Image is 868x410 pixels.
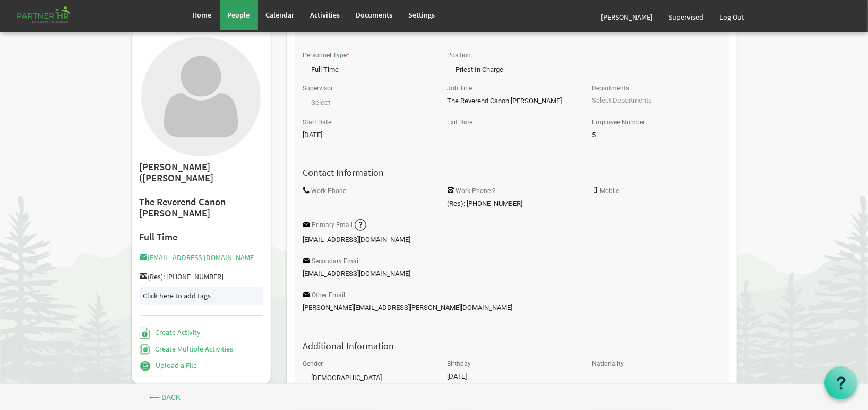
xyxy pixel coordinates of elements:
label: Primary Email [312,222,353,229]
img: question-sm.png [354,219,367,232]
h4: Additional Information [295,341,729,352]
label: Birthday [447,361,471,367]
h2: The Reverend Canon [PERSON_NAME] [140,197,263,219]
span: Documents [356,10,393,20]
img: Create Multiple Activities [140,344,150,355]
label: Nationality [592,361,624,367]
label: Personnel Type [303,52,347,59]
img: Create Activity [140,328,150,339]
a: [EMAIL_ADDRESS][DOMAIN_NAME] [140,253,256,262]
a: Supervised [661,2,712,32]
label: Secondary Email [312,258,360,265]
span: Home [193,10,212,20]
a: [PERSON_NAME] [594,2,661,32]
label: Work Phone 2 [456,188,496,195]
h5: (Res): [PHONE_NUMBER] [140,272,263,281]
label: Start Date [303,119,331,126]
label: Gender [303,361,323,367]
span: Calendar [266,10,295,20]
label: Mobile [600,188,619,195]
span: Activities [311,10,340,20]
img: Upload a File [140,361,151,372]
label: Supervisor [303,85,333,92]
label: Position [447,52,471,59]
a: Create Multiple Activities [140,344,234,354]
span: Settings [409,10,435,20]
label: Employee Number [592,119,645,126]
span: People [228,10,250,20]
label: Other Email [312,292,345,299]
div: Click here to add tags [143,290,260,301]
label: Exit Date [447,119,472,126]
h2: [PERSON_NAME] ([PERSON_NAME] [140,162,263,183]
span: Supervised [669,12,704,22]
label: Work Phone [311,188,346,195]
img: User with no profile picture [141,37,261,156]
a: Upload a File [140,361,197,370]
h4: Full Time [140,232,263,242]
a: Create Activity [140,328,201,337]
h4: Contact Information [295,168,729,178]
label: Job Title [447,85,472,92]
a: Log Out [712,2,753,32]
label: Departments [592,85,629,92]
